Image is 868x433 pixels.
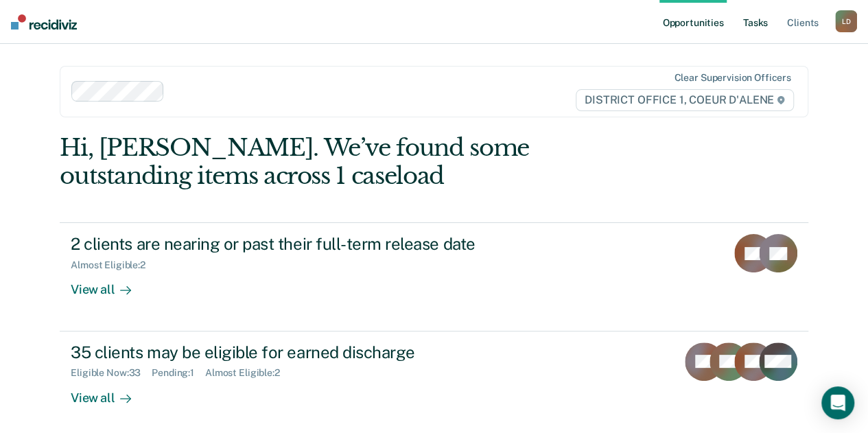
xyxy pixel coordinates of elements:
div: 35 clients may be eligible for earned discharge [71,342,552,362]
div: 2 clients are nearing or past their full-term release date [71,234,552,254]
div: Almost Eligible : 2 [205,367,291,379]
div: Hi, [PERSON_NAME]. We’ve found some outstanding items across 1 caseload [60,134,658,190]
div: View all [71,379,148,406]
div: View all [71,271,148,298]
a: 2 clients are nearing or past their full-term release dateAlmost Eligible:2View all [60,222,808,331]
div: Pending : 1 [152,367,205,379]
img: Recidiviz [11,14,77,30]
div: Open Intercom Messenger [821,386,854,419]
div: Almost Eligible : 2 [71,259,156,271]
div: Clear supervision officers [674,72,790,84]
div: Eligible Now : 33 [71,367,152,379]
span: DISTRICT OFFICE 1, COEUR D'ALENE [576,89,794,111]
button: LD [835,10,857,32]
div: L D [835,10,857,32]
